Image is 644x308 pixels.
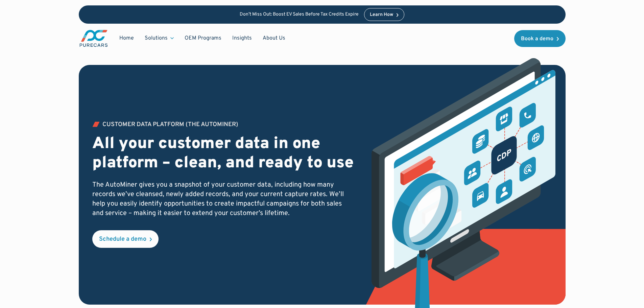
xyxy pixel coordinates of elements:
[99,236,146,242] div: Schedule a demo
[92,230,159,248] a: Schedule a demo
[92,135,354,173] h2: All your customer data in one platform – clean, and ready to use
[227,32,257,45] a: Insights
[514,30,566,47] a: Book a demo
[139,32,179,45] div: Solutions
[114,32,139,45] a: Home
[240,12,359,18] p: Don’t Miss Out: Boost EV Sales Before Tax Credits Expire
[79,29,109,48] img: purecars logo
[364,8,404,21] a: Learn How
[79,29,109,48] a: main
[145,34,168,42] div: Solutions
[521,36,553,42] div: Book a demo
[370,13,393,17] div: Learn How
[102,122,238,128] div: Customer Data PLATFORM (The Autominer)
[179,32,227,45] a: OEM Programs
[92,180,354,218] p: The AutoMiner gives you a snapshot of your customer data, including how many records we’ve cleans...
[257,32,291,45] a: About Us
